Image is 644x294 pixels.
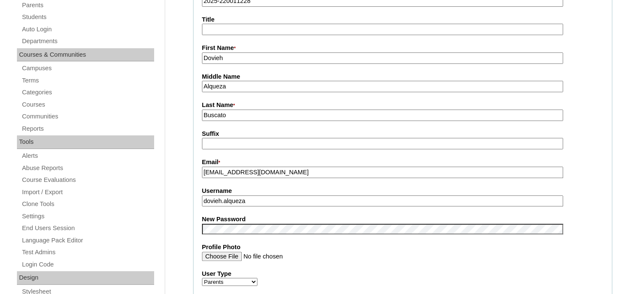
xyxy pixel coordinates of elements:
label: Username [202,187,603,195]
a: Departments [21,36,154,47]
label: Email [202,158,603,167]
a: Settings [21,211,154,222]
a: Auto Login [21,24,154,35]
a: Import / Export [21,187,154,198]
label: Middle Name [202,72,603,81]
a: Clone Tools [21,199,154,209]
a: Course Evaluations [21,175,154,185]
label: Suffix [202,129,603,138]
a: End Users Session [21,223,154,234]
a: Test Admins [21,247,154,258]
a: Campuses [21,63,154,74]
a: Reports [21,124,154,134]
label: User Type [202,269,603,278]
a: Students [21,12,154,22]
label: Profile Photo [202,243,603,252]
a: Language Pack Editor [21,235,154,246]
a: Terms [21,75,154,86]
label: First Name [202,44,603,53]
a: Courses [21,99,154,110]
div: Courses & Communities [17,48,154,62]
a: Login Code [21,259,154,270]
a: Abuse Reports [21,163,154,173]
div: Tools [17,135,154,149]
label: New Password [202,215,603,224]
a: Communities [21,111,154,122]
div: Design [17,271,154,285]
a: Categories [21,87,154,98]
label: Title [202,15,603,24]
a: Alerts [21,151,154,161]
label: Last Name [202,101,603,110]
